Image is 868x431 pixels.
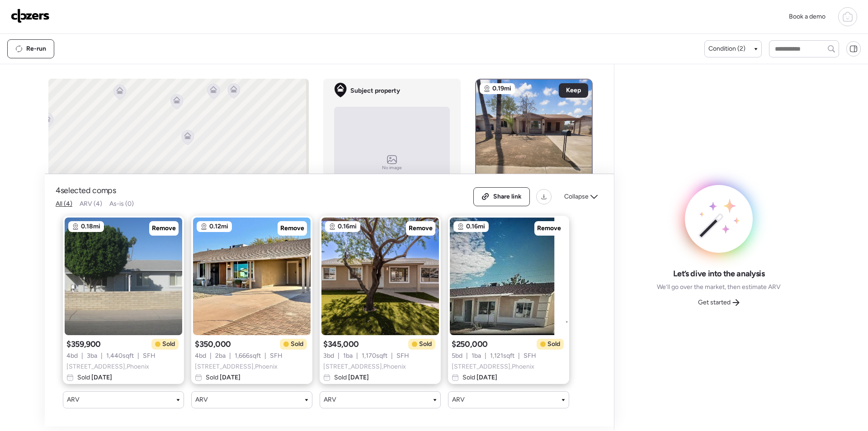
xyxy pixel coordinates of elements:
[323,339,359,350] span: $345,000
[323,351,334,360] span: 3 bd
[356,351,358,360] span: |
[452,339,488,350] span: $250,000
[475,374,497,381] span: [DATE]
[77,373,112,382] span: Sold
[66,351,78,360] span: 4 bd
[490,351,514,360] span: 1,121 sqft
[472,351,481,360] span: 1 ba
[229,351,231,360] span: |
[708,44,745,53] span: Condition (2)
[396,351,409,360] span: SFH
[462,373,497,382] span: Sold
[338,222,357,231] span: 0.16mi
[195,351,206,360] span: 4 bd
[350,86,400,95] span: Subject property
[338,351,340,360] span: |
[215,351,226,360] span: 2 ba
[264,351,266,360] span: |
[90,374,112,381] span: [DATE]
[218,374,241,381] span: [DATE]
[235,351,261,360] span: 1,666 sqft
[87,351,97,360] span: 3 ba
[466,222,485,231] span: 0.16mi
[80,200,102,208] span: ARV (4)
[547,340,560,349] span: Sold
[66,362,149,371] span: [STREET_ADDRESS] , Phoenix
[698,298,731,307] span: Get started
[143,351,156,360] span: SFH
[334,373,369,382] span: Sold
[195,362,278,371] span: [STREET_ADDRESS] , Phoenix
[162,340,175,349] span: Sold
[56,185,116,196] span: 4 selected comps
[419,340,432,349] span: Sold
[66,339,101,350] span: $359,900
[210,351,212,360] span: |
[566,86,581,95] span: Keep
[323,362,406,371] span: [STREET_ADDRESS] , Phoenix
[11,9,50,23] img: Logo
[324,395,336,404] span: ARV
[109,200,134,208] span: As-is (0)
[518,351,520,360] span: |
[152,224,176,233] span: Remove
[382,164,402,171] span: No image
[789,13,826,20] span: Book a demo
[106,351,134,360] span: 1,440 sqft
[67,395,80,404] span: ARV
[362,351,387,360] span: 1,170 sqft
[452,395,465,404] span: ARV
[195,339,231,350] span: $350,000
[280,224,304,233] span: Remove
[564,192,589,201] span: Collapse
[493,192,522,201] span: Share link
[343,351,353,360] span: 1 ba
[347,374,369,381] span: [DATE]
[81,351,83,360] span: |
[81,222,100,231] span: 0.18mi
[492,84,511,93] span: 0.19mi
[409,224,433,233] span: Remove
[673,268,765,279] span: Let’s dive into the analysis
[452,351,462,360] span: 5 bd
[485,351,486,360] span: |
[524,351,536,360] span: SFH
[291,340,303,349] span: Sold
[101,351,103,360] span: |
[537,224,561,233] span: Remove
[657,283,781,292] span: We’ll go over the market, then estimate ARV
[195,395,208,404] span: ARV
[26,44,46,53] span: Re-run
[137,351,139,360] span: |
[206,373,241,382] span: Sold
[466,351,468,360] span: |
[56,200,72,208] span: All (4)
[270,351,283,360] span: SFH
[452,362,534,371] span: [STREET_ADDRESS] , Phoenix
[209,222,228,231] span: 0.12mi
[391,351,393,360] span: |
